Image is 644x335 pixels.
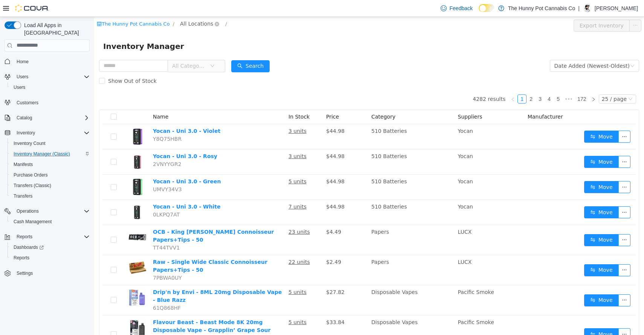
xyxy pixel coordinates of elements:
[131,4,133,10] span: /
[2,206,93,216] button: Operations
[86,3,119,11] span: All Locations
[364,136,379,142] span: Yocan
[14,84,25,90] span: Users
[59,228,85,234] span: TT44TVV1
[490,139,525,151] button: icon: swapMove
[8,149,93,159] button: Inventory Manager (Classic)
[364,242,378,248] span: LUCX
[34,211,53,230] img: OCB - King Slim Connoisseur Papers+Tips - 50 hero shot
[364,187,379,193] span: Yocan
[442,78,450,86] a: 3
[11,192,35,201] a: Transfers
[8,242,93,253] a: Dashboards
[274,238,361,268] td: Papers
[2,231,93,242] button: Reports
[14,72,90,81] span: Users
[59,136,123,142] a: Yocan - Uni 3.0 - Rosy
[11,83,28,92] a: Users
[8,253,93,263] button: Reports
[14,128,90,137] span: Inventory
[8,159,93,170] button: Manifests
[34,186,53,205] img: Yocan - Uni 3.0 - White hero shot
[424,78,432,86] a: 1
[11,83,90,92] span: Users
[469,78,481,87] li: Next 5 Pages
[34,271,53,290] img: Drip'n by Envi - 8ML 20mg Disposable Vape - Blue Razz hero shot
[121,5,125,9] i: icon: close-circle
[8,216,93,227] button: Cash Management
[3,5,8,9] i: icon: shop
[497,80,502,85] i: icon: right
[8,170,93,180] button: Purchase Orders
[194,111,212,117] u: 3 units
[14,98,90,107] span: Customers
[490,189,525,201] button: icon: swapMove
[15,5,49,12] img: Cova
[17,115,32,121] span: Catalog
[414,78,423,87] li: Previous Page
[59,258,88,264] span: 7PBWA0UY
[535,3,547,15] button: icon: ellipsis
[14,193,32,199] span: Transfers
[14,255,29,261] span: Reports
[14,232,90,241] span: Reports
[11,160,90,169] span: Manifests
[232,187,250,193] span: $44.98
[194,161,212,167] u: 5 units
[11,160,36,169] a: Manifests
[14,98,41,107] a: Customers
[277,97,301,103] span: Category
[11,217,90,226] span: Cash Management
[11,149,90,158] span: Inventory Manager (Classic)
[11,253,90,262] span: Reports
[59,161,127,167] a: Yocan - Uni 3.0 - Green
[17,130,35,136] span: Inventory
[17,234,32,240] span: Reports
[59,169,88,175] span: UMVY34V3
[59,187,127,193] a: Yocan - Uni 3.0 - White
[8,191,93,201] button: Transfers
[2,128,93,138] button: Inventory
[508,4,575,13] p: The Hunny Pot Cannabis Co
[451,78,459,86] a: 4
[578,4,580,13] p: |
[11,149,73,158] a: Inventory Manager (Classic)
[479,4,494,12] input: Dark Mode
[274,132,361,158] td: 510 Batteries
[59,97,74,103] span: Name
[17,100,38,106] span: Customers
[194,97,215,103] span: In Stock
[438,1,476,16] a: Feedback
[583,4,592,13] div: Jonathan Estrella
[364,272,400,278] span: Pacific Smoke
[17,270,33,276] span: Settings
[481,78,494,87] li: 172
[490,164,525,176] button: icon: swapMove
[14,57,90,66] span: Home
[364,302,400,308] span: Pacific Smoke
[59,119,87,125] span: Y8Q75HBR
[423,78,432,87] li: 1
[5,53,90,298] nav: Complex example
[34,110,53,129] img: Yocan - Uni 3.0 - Violet hero shot
[432,78,441,87] li: 2
[450,5,473,12] span: Feedback
[14,183,51,189] span: Transfers (Classic)
[14,72,31,81] button: Users
[232,136,250,142] span: $44.98
[536,47,540,52] i: icon: down
[2,268,93,279] button: Settings
[8,180,93,191] button: Transfers (Classic)
[9,23,95,35] span: Inventory Manager
[534,80,539,85] i: icon: down
[481,78,494,86] a: 172
[490,277,525,289] button: icon: swapMove
[17,74,28,80] span: Users
[274,158,361,183] td: 510 Batteries
[34,161,53,180] img: Yocan - Uni 3.0 - Green hero shot
[364,212,378,218] span: LUCX
[232,272,250,278] span: $27.82
[378,78,411,87] li: 4282 results
[479,3,536,15] button: Export Inventory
